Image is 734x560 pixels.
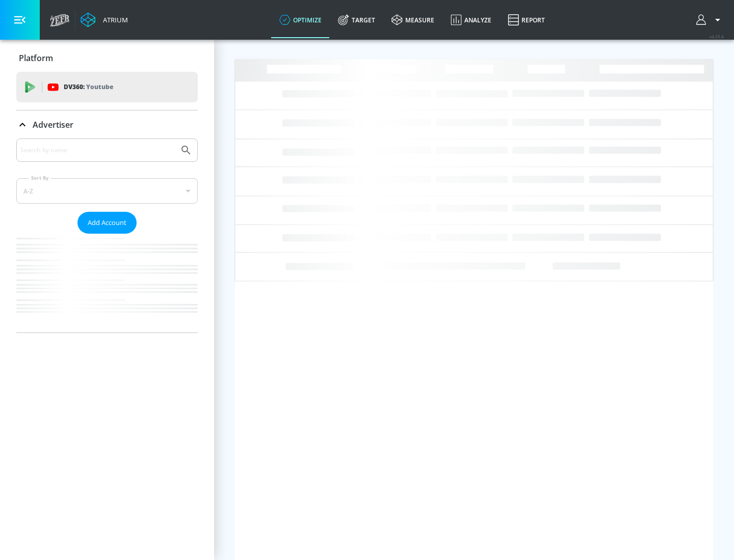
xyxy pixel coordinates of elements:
a: optimize [271,2,330,38]
p: DV360: [64,81,113,93]
p: Platform [19,52,53,64]
div: DV360: Youtube [16,72,198,102]
div: Advertiser [16,138,198,332]
a: Atrium [81,12,128,27]
a: Report [500,2,553,38]
span: v 4.25.4 [710,34,724,39]
div: Advertiser [16,110,198,139]
a: Target [330,2,383,38]
div: Platform [16,44,198,72]
p: Advertiser [33,119,73,130]
button: Add Account [77,212,137,234]
div: Atrium [99,15,128,24]
nav: list of Advertiser [16,234,198,332]
p: Youtube [86,81,113,92]
input: Search by name [20,144,175,157]
label: Sort By [29,175,51,181]
div: A-Z [16,178,198,204]
a: measure [383,2,442,38]
span: Add Account [88,217,126,229]
a: Analyze [442,2,500,38]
